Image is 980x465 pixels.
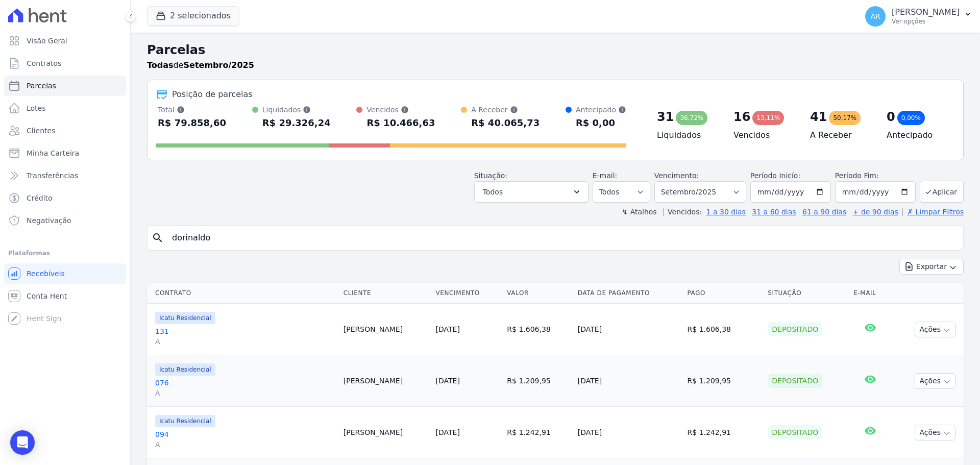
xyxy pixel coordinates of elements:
button: Todos [474,181,589,203]
td: [PERSON_NAME] [339,407,432,458]
div: A Receber [471,105,540,115]
h4: Vencidos [733,129,794,141]
a: Minha Carteira [4,143,126,163]
td: [DATE] [574,304,683,355]
i: search [152,232,164,244]
span: Icatu Residencial [155,363,215,376]
a: Crédito [4,188,126,208]
span: Clientes [27,126,55,136]
span: Icatu Residencial [155,415,215,427]
td: [PERSON_NAME] [339,304,432,355]
label: Período Fim: [835,170,916,181]
a: Parcelas [4,76,126,96]
div: 13,11% [752,111,784,125]
span: Lotes [27,103,46,113]
span: Conta Hent [27,291,67,301]
th: Valor [503,283,574,304]
a: Transferências [4,165,126,186]
a: [DATE] [436,377,460,385]
td: [PERSON_NAME] [339,355,432,407]
span: Recebíveis [27,268,65,279]
a: 1 a 30 dias [706,208,746,216]
a: 094A [155,429,335,450]
button: AR [PERSON_NAME] Ver opções [857,2,980,31]
a: ✗ Limpar Filtros [902,208,964,216]
span: Todos [483,186,503,198]
label: Situação: [474,172,507,180]
a: Recebíveis [4,263,126,284]
div: Plataformas [8,247,122,259]
label: Período Inicío: [750,172,800,180]
span: A [155,439,335,450]
strong: Todas [147,60,174,70]
a: Visão Geral [4,31,126,51]
a: 076A [155,378,335,398]
span: AR [870,13,880,20]
td: R$ 1.606,38 [683,304,764,355]
a: Contratos [4,53,126,74]
button: Exportar [899,259,964,275]
div: 0,00% [897,111,925,125]
a: Lotes [4,98,126,118]
button: Ações [915,322,955,337]
label: Vencidos: [663,208,702,216]
td: R$ 1.606,38 [503,304,574,355]
div: R$ 29.326,24 [262,115,331,131]
div: Depositado [768,322,822,336]
a: [DATE] [436,325,460,333]
span: A [155,336,335,347]
a: 131A [155,326,335,347]
div: R$ 79.858,60 [158,115,226,131]
h4: Antecipado [887,129,947,141]
th: Cliente [339,283,432,304]
div: Vencidos [366,105,435,115]
div: Antecipado [576,105,626,115]
input: Buscar por nome do lote ou do cliente [166,228,959,248]
th: Vencimento [432,283,503,304]
button: Aplicar [920,181,964,203]
a: + de 90 dias [853,208,898,216]
div: Liquidados [262,105,331,115]
a: Conta Hent [4,286,126,306]
span: Visão Geral [27,36,67,46]
h4: A Receber [810,129,870,141]
a: Negativação [4,210,126,231]
p: [PERSON_NAME] [892,7,960,17]
a: Clientes [4,120,126,141]
div: Depositado [768,374,822,388]
div: 41 [810,109,827,125]
span: Parcelas [27,81,56,91]
a: 31 a 60 dias [752,208,796,216]
div: Depositado [768,425,822,439]
h2: Parcelas [147,41,964,59]
button: Ações [915,425,955,440]
div: Total [158,105,226,115]
span: Negativação [27,215,71,226]
div: Open Intercom Messenger [10,430,35,455]
th: Data de Pagamento [574,283,683,304]
span: Contratos [27,58,61,68]
label: ↯ Atalhos [622,208,656,216]
strong: Setembro/2025 [184,60,254,70]
div: 31 [657,109,674,125]
label: E-mail: [593,172,618,180]
td: R$ 1.209,95 [503,355,574,407]
span: Transferências [27,170,78,181]
td: [DATE] [574,355,683,407]
button: Ações [915,373,955,389]
p: Ver opções [892,17,960,26]
label: Vencimento: [654,172,699,180]
th: Contrato [147,283,339,304]
h4: Liquidados [657,129,717,141]
td: [DATE] [574,407,683,458]
div: Posição de parcelas [172,88,253,101]
td: R$ 1.242,91 [503,407,574,458]
th: Situação [764,283,849,304]
div: 16 [733,109,750,125]
a: [DATE] [436,428,460,436]
td: R$ 1.242,91 [683,407,764,458]
p: de [147,59,254,71]
span: Crédito [27,193,53,203]
button: 2 selecionados [147,6,239,26]
span: Icatu Residencial [155,312,215,324]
